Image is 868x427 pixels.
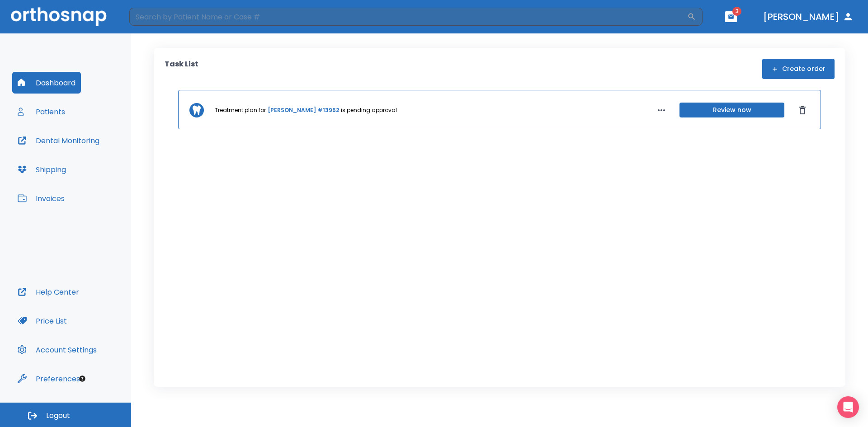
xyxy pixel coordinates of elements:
[679,103,784,117] button: Review now
[129,8,687,26] input: Search by Patient Name or Case #
[12,368,85,389] button: Preferences
[732,7,741,16] span: 3
[12,101,71,122] button: Patients
[762,59,835,79] button: Create order
[165,59,198,79] p: Task List
[46,411,70,421] span: Logout
[268,106,339,114] a: [PERSON_NAME] #13952
[12,188,70,209] button: Invoices
[837,396,859,418] div: Open Intercom Messenger
[12,159,71,180] button: Shipping
[12,310,72,332] button: Price List
[759,9,857,25] button: [PERSON_NAME]
[11,7,107,26] img: Orthosnap
[341,106,397,114] p: is pending approval
[215,106,266,114] p: Treatment plan for
[12,130,105,151] button: Dental Monitoring
[78,375,86,383] div: Tooltip anchor
[12,339,102,361] button: Account Settings
[12,281,85,303] button: Help Center
[795,103,810,117] button: Dismiss
[12,72,81,94] button: Dashboard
